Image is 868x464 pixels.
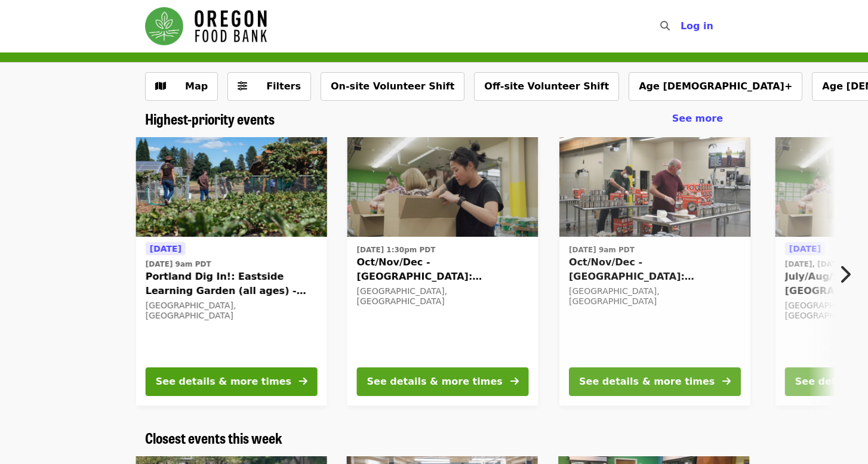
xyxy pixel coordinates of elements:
[629,72,802,101] button: Age [DEMOGRAPHIC_DATA]+
[145,429,282,447] a: Closest events this week
[357,255,529,284] span: Oct/Nov/Dec - [GEOGRAPHIC_DATA]: Repack/Sort (age [DEMOGRAPHIC_DATA]+)
[474,72,619,101] button: Off-site Volunteer Shift
[672,112,723,126] a: See more
[299,376,307,387] i: arrow-right icon
[136,429,732,447] div: Closest events this week
[789,244,821,253] span: [DATE]
[146,301,318,321] div: [GEOGRAPHIC_DATA], [GEOGRAPHIC_DATA]
[569,286,741,307] div: [GEOGRAPHIC_DATA], [GEOGRAPHIC_DATA]
[185,81,208,92] span: Map
[672,113,723,124] span: See more
[347,137,538,237] img: Oct/Nov/Dec - Portland: Repack/Sort (age 8+) organized by Oregon Food Bank
[145,110,275,128] a: Highest-priority events
[136,110,732,128] div: Highest-priority events
[671,14,723,38] button: Log in
[579,375,715,389] div: See details & more times
[238,81,247,92] i: sliders-h icon
[266,81,301,92] span: Filters
[367,375,503,389] div: See details & more times
[136,137,327,237] img: Portland Dig In!: Eastside Learning Garden (all ages) - Aug/Sept/Oct organized by Oregon Food Bank
[155,81,166,92] i: map icon
[559,137,750,237] img: Oct/Nov/Dec - Portland: Repack/Sort (age 16+) organized by Oregon Food Bank
[321,72,464,101] button: On-site Volunteer Shift
[569,255,741,284] span: Oct/Nov/Dec - [GEOGRAPHIC_DATA]: Repack/Sort (age [DEMOGRAPHIC_DATA]+)
[357,367,529,396] button: See details & more times
[146,259,211,270] time: [DATE] 9am PDT
[145,108,275,129] span: Highest-priority events
[145,7,267,45] img: Oregon Food Bank - Home
[357,286,529,307] div: [GEOGRAPHIC_DATA], [GEOGRAPHIC_DATA]
[145,427,282,448] span: Closest events this week
[681,20,713,32] span: Log in
[569,367,741,396] button: See details & more times
[150,244,181,253] span: [DATE]
[677,12,687,41] input: Search
[357,245,436,255] time: [DATE] 1:30pm PDT
[145,72,218,101] button: Show map view
[839,263,851,286] i: chevron-right icon
[559,137,750,406] a: See details for "Oct/Nov/Dec - Portland: Repack/Sort (age 16+)"
[227,72,311,101] button: Filters (0 selected)
[722,376,731,387] i: arrow-right icon
[347,137,538,406] a: See details for "Oct/Nov/Dec - Portland: Repack/Sort (age 8+)"
[660,20,670,32] i: search icon
[146,270,318,298] span: Portland Dig In!: Eastside Learning Garden (all ages) - Aug/Sept/Oct
[829,258,868,291] button: Next item
[569,245,635,255] time: [DATE] 9am PDT
[156,375,291,389] div: See details & more times
[136,137,327,406] a: See details for "Portland Dig In!: Eastside Learning Garden (all ages) - Aug/Sept/Oct"
[146,367,318,396] button: See details & more times
[510,376,519,387] i: arrow-right icon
